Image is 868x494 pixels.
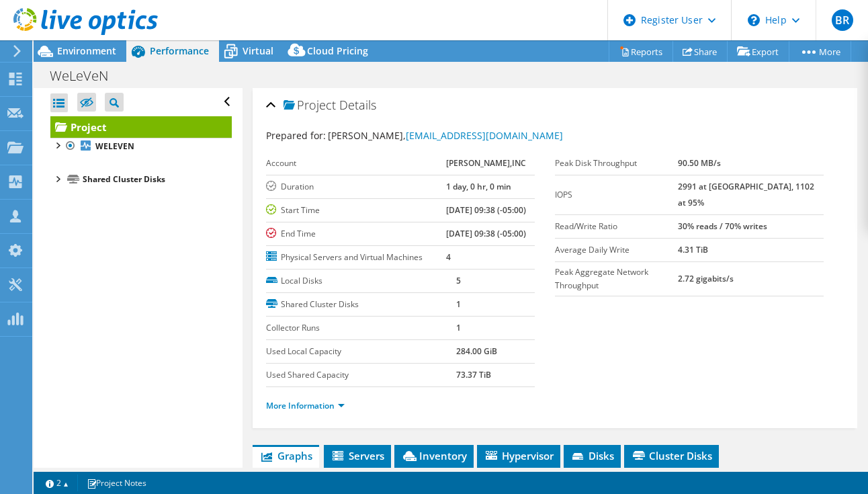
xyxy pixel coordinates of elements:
span: Cluster Disks [631,449,712,462]
span: Virtual [243,44,273,57]
b: [DATE] 09:38 (-05:00) [446,228,526,239]
b: 4.31 TiB [678,244,708,255]
a: Project [50,116,232,138]
a: Share [672,41,728,62]
label: Average Daily Write [555,243,678,257]
span: Details [339,97,376,113]
span: Graphs [259,449,312,462]
span: Environment [57,44,116,57]
b: 5 [456,275,461,286]
label: Peak Aggregate Network Throughput [555,265,678,292]
span: [PERSON_NAME], [328,129,563,142]
h1: WeLeVeN [44,69,129,83]
span: Project [284,99,336,112]
label: Local Disks [266,274,456,288]
a: WELEVEN [50,138,232,155]
label: Duration [266,180,447,194]
svg: \n [748,14,760,26]
span: Disks [570,449,614,462]
a: Project Notes [77,475,156,491]
b: [DATE] 09:38 (-05:00) [446,204,526,216]
label: Read/Write Ratio [555,220,678,233]
b: 284.00 GiB [456,345,497,357]
b: 1 day, 0 hr, 0 min [446,181,511,192]
span: Hypervisor [484,449,554,462]
label: Start Time [266,204,447,217]
label: End Time [266,227,447,241]
b: 1 [456,322,461,333]
span: Inventory [401,449,467,462]
b: 90.50 MB/s [678,157,721,169]
a: Reports [609,41,673,62]
b: 73.37 TiB [456,369,491,380]
span: Servers [331,449,384,462]
label: IOPS [555,188,678,202]
label: Physical Servers and Virtual Machines [266,251,447,264]
div: Shared Cluster Disks [83,171,232,188]
span: BR [832,9,853,31]
label: Account [266,157,447,170]
a: [EMAIL_ADDRESS][DOMAIN_NAME] [406,129,563,142]
span: Performance [150,44,209,57]
label: Collector Runs [266,321,456,335]
b: 1 [456,298,461,310]
b: 2991 at [GEOGRAPHIC_DATA], 1102 at 95% [678,181,814,208]
a: Export [727,41,789,62]
span: Cloud Pricing [307,44,368,57]
b: [PERSON_NAME],INC [446,157,526,169]
b: 4 [446,251,451,263]
a: More Information [266,400,345,411]
label: Peak Disk Throughput [555,157,678,170]
b: WELEVEN [95,140,134,152]
a: More [789,41,851,62]
b: 2.72 gigabits/s [678,273,734,284]
label: Prepared for: [266,129,326,142]
b: 30% reads / 70% writes [678,220,767,232]
label: Used Local Capacity [266,345,456,358]
label: Used Shared Capacity [266,368,456,382]
label: Shared Cluster Disks [266,298,456,311]
a: 2 [36,475,78,491]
